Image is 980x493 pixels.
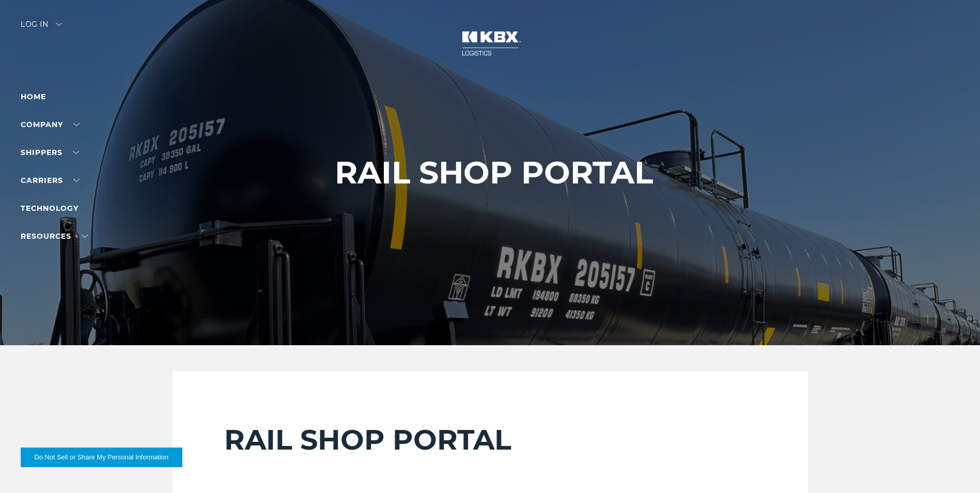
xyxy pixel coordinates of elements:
a: Home [21,92,46,101]
div: Log in [21,21,62,36]
a: Company [21,120,80,129]
button: Do Not Sell or Share My Personal Information [21,448,182,467]
h2: RAIL SHOP PORTAL [224,423,756,457]
h1: RAIL SHOP PORTAL [335,155,653,190]
a: Carriers [21,176,80,185]
img: kbx logo [452,21,529,66]
a: RESOURCES [21,232,88,241]
img: arrow [56,23,62,26]
a: Technology [21,204,79,213]
a: SHIPPERS [21,148,79,157]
